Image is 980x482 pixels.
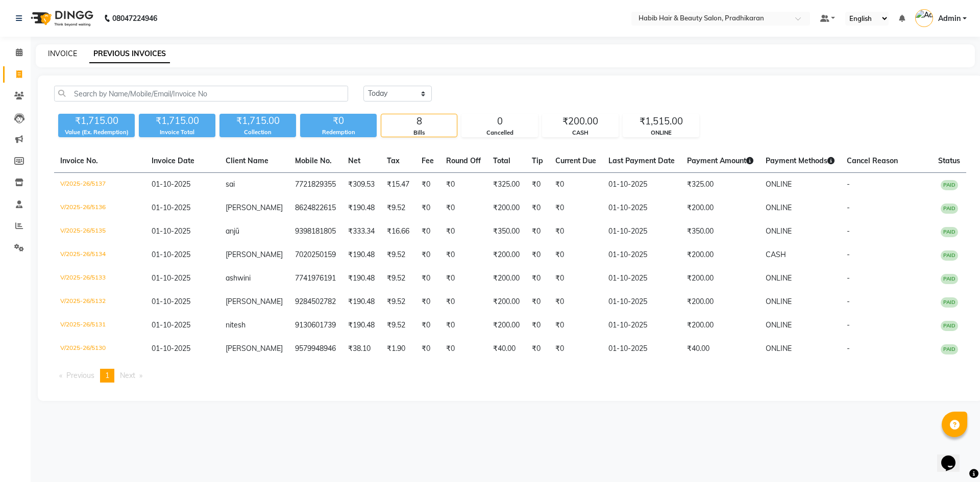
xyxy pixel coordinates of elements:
[941,204,958,214] span: PAID
[487,337,526,361] td: ₹40.00
[381,196,415,220] td: ₹9.52
[152,203,190,212] span: 01-10-2025
[300,114,377,128] div: ₹0
[549,220,602,243] td: ₹0
[342,196,381,220] td: ₹190.48
[54,196,145,220] td: V/2025-26/5136
[422,156,434,165] span: Fee
[681,290,759,314] td: ₹200.00
[766,250,786,259] span: CASH
[623,129,699,137] div: ONLINE
[681,267,759,290] td: ₹200.00
[342,337,381,361] td: ₹38.10
[440,173,487,197] td: ₹0
[623,114,699,129] div: ₹1,515.00
[526,173,549,197] td: ₹0
[381,114,457,129] div: 8
[440,290,487,314] td: ₹0
[602,220,681,243] td: 01-10-2025
[847,250,850,259] span: -
[139,128,215,137] div: Invoice Total
[112,4,157,33] b: 08047224946
[289,173,342,197] td: 7721829355
[543,114,618,129] div: ₹200.00
[487,267,526,290] td: ₹200.00
[54,173,145,197] td: V/2025-26/5137
[602,267,681,290] td: 01-10-2025
[941,344,958,354] span: PAID
[681,196,759,220] td: ₹200.00
[295,156,332,165] span: Mobile No.
[342,314,381,337] td: ₹190.48
[555,156,596,165] span: Current Due
[48,49,77,58] a: INVOICE
[941,250,958,261] span: PAID
[847,320,850,329] span: -
[938,13,961,24] span: Admin
[89,45,170,63] a: PREVIOUS INVOICES
[381,129,457,137] div: Bills
[532,156,543,165] span: Tip
[847,203,850,212] span: -
[58,128,135,137] div: Value (Ex. Redemption)
[152,320,190,329] span: 01-10-2025
[381,173,415,197] td: ₹15.47
[487,220,526,243] td: ₹350.00
[219,114,296,128] div: ₹1,715.00
[766,297,792,306] span: ONLINE
[152,180,190,189] span: 01-10-2025
[941,274,958,284] span: PAID
[941,297,958,308] span: PAID
[120,371,135,380] span: Next
[766,180,792,189] span: ONLINE
[226,180,235,189] span: sai
[415,267,440,290] td: ₹0
[526,314,549,337] td: ₹0
[348,156,360,165] span: Net
[289,196,342,220] td: 8624822615
[766,226,792,236] span: ONLINE
[526,290,549,314] td: ₹0
[152,156,194,165] span: Invoice Date
[681,173,759,197] td: ₹325.00
[300,128,377,137] div: Redemption
[766,273,792,283] span: ONLINE
[766,156,835,165] span: Payment Methods
[342,243,381,267] td: ₹190.48
[26,4,96,33] img: logo
[687,156,753,165] span: Payment Amount
[381,314,415,337] td: ₹9.52
[54,290,145,314] td: V/2025-26/5132
[289,290,342,314] td: 9284502782
[54,267,145,290] td: V/2025-26/5133
[543,129,618,137] div: CASH
[847,344,850,353] span: -
[526,337,549,361] td: ₹0
[487,243,526,267] td: ₹200.00
[289,243,342,267] td: 7020250159
[342,220,381,243] td: ₹333.34
[289,337,342,361] td: 9579948946
[226,203,283,212] span: [PERSON_NAME]
[54,337,145,361] td: V/2025-26/5130
[381,243,415,267] td: ₹9.52
[526,267,549,290] td: ₹0
[462,129,537,137] div: Cancelled
[549,173,602,197] td: ₹0
[941,227,958,237] span: PAID
[226,273,251,283] span: ashwini
[226,320,246,329] span: nitesh
[440,314,487,337] td: ₹0
[549,314,602,337] td: ₹0
[602,173,681,197] td: 01-10-2025
[487,314,526,337] td: ₹200.00
[941,321,958,331] span: PAID
[681,337,759,361] td: ₹40.00
[681,314,759,337] td: ₹200.00
[938,156,960,165] span: Status
[152,344,190,353] span: 01-10-2025
[847,156,898,165] span: Cancel Reason
[415,173,440,197] td: ₹0
[58,114,135,128] div: ₹1,715.00
[226,156,268,165] span: Client Name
